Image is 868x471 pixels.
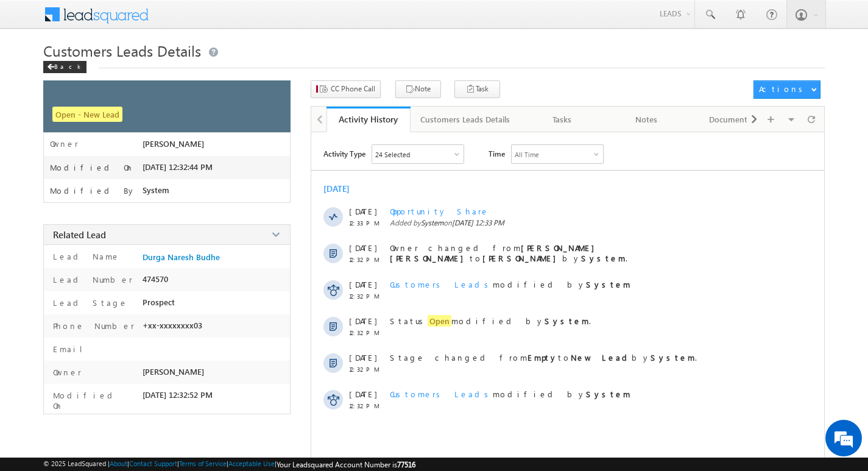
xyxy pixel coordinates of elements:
span: Customers Leads [390,279,493,289]
div: Back [43,61,86,73]
span: Added by on [390,218,791,227]
span: [DATE] 12:32:52 PM [143,390,213,400]
label: Modified On [50,163,134,172]
button: Note [395,80,441,98]
a: Tasks [521,107,605,132]
label: Email [50,344,92,354]
span: [PERSON_NAME] [143,139,204,149]
button: Actions [753,80,820,99]
span: Owner changed from to by . [390,243,627,263]
label: Owner [50,367,82,377]
span: Stage changed from to by . [390,352,697,363]
a: About [110,459,127,467]
strong: System [586,389,630,399]
strong: System [581,253,626,263]
label: Phone Number [50,320,135,331]
span: 12:32 PM [349,292,386,300]
span: 12:32 PM [349,402,386,409]
span: [DATE] [349,352,376,363]
span: [DATE] 12:33 PM [452,218,504,227]
span: +xx-xxxxxxxx03 [143,320,202,330]
span: Open [428,315,451,327]
div: Tasks [531,112,594,127]
strong: New Lead [571,352,632,363]
a: Customers Leads Details [411,107,521,132]
span: Activity Type [323,144,365,163]
div: Notes [615,112,678,127]
span: Customers Leads [390,389,493,399]
a: Documents [689,107,773,132]
span: © 2025 LeadSquared | | | | | [43,459,415,469]
span: Related Lead [53,228,106,241]
a: Notes [605,107,689,132]
span: Status modified by . [390,315,591,327]
strong: System [651,352,695,363]
div: All Time [515,151,539,158]
a: Acceptable Use [228,459,275,467]
span: [PERSON_NAME] [143,367,204,377]
strong: System [586,279,630,289]
span: 12:33 PM [349,219,386,227]
strong: [PERSON_NAME] [482,253,562,263]
div: Owner Changed,Status Changed,Stage Changed,Source Changed,Notes & 19 more.. [372,145,464,163]
span: [DATE] [349,316,376,326]
span: Time [489,144,505,163]
span: [DATE] [349,389,376,399]
a: Contact Support [129,459,177,467]
label: Modified By [50,186,136,196]
span: modified by [390,389,630,399]
span: Customers Leads Details [43,41,201,60]
div: Activity History [336,113,401,125]
label: Lead Name [50,251,120,261]
span: 12:32 PM [349,366,386,373]
span: 474570 [143,274,168,284]
strong: Empty [528,352,558,363]
span: [DATE] [349,279,376,289]
label: Lead Stage [50,297,128,308]
div: Documents [699,112,762,127]
span: 12:32 PM [349,256,386,263]
span: Opportunity Share [390,206,489,216]
label: Lead Number [50,274,133,285]
span: Your Leadsquared Account Number is [277,460,415,469]
span: 77516 [397,460,415,469]
span: [DATE] 12:32:44 PM [143,162,213,172]
span: Prospect [143,297,175,307]
span: [DATE] [349,206,376,216]
span: System [143,185,169,195]
label: Owner [50,139,79,149]
span: 12:32 PM [349,329,386,336]
span: System [421,218,443,227]
label: Modified On [50,390,136,411]
span: CC Phone Call [331,83,375,94]
span: [DATE] [349,243,376,253]
div: Customers Leads Details [420,112,510,127]
button: Task [454,80,500,98]
div: Actions [759,83,807,94]
a: Durga Naresh Budhe [143,252,220,262]
a: Terms of Service [179,459,227,467]
strong: System [545,316,589,326]
span: modified by [390,279,630,289]
div: 24 Selected [375,151,410,158]
strong: [PERSON_NAME] [PERSON_NAME] [390,243,601,263]
button: CC Phone Call [311,80,381,98]
div: [DATE] [323,183,363,194]
a: Activity History [326,107,411,132]
span: Open - New Lead [52,107,122,122]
